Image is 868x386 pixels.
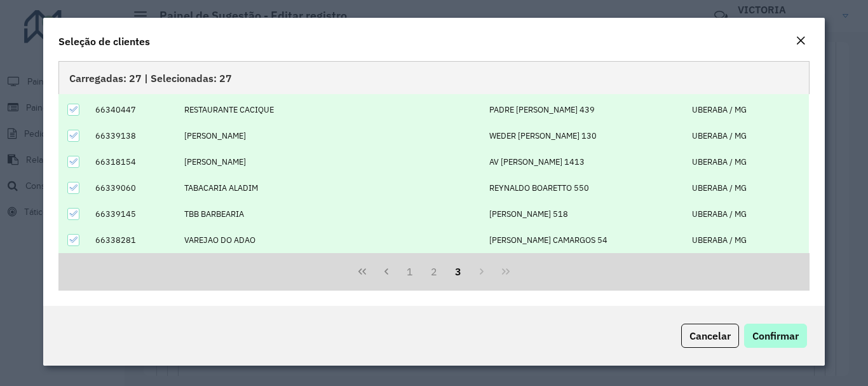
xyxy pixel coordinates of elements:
[446,259,470,284] button: 3
[685,227,809,253] td: UBERABA / MG
[796,36,806,46] em: Fechar
[752,329,799,342] span: Confirmar
[177,97,337,123] td: RESTAURANTE CACIQUE
[685,175,809,201] td: UBERABA / MG
[685,97,809,123] td: UBERABA / MG
[89,227,177,253] td: 66338281
[685,123,809,149] td: UBERABA / MG
[58,61,809,94] div: Carregadas: 27 | Selecionadas: 27
[58,34,150,49] h4: Seleção de clientes
[89,123,177,149] td: 66339138
[177,201,337,227] td: TBB BARBEARIA
[177,149,337,175] td: [PERSON_NAME]
[744,324,807,348] button: Confirmar
[89,149,177,175] td: 66318154
[89,175,177,201] td: 66339060
[482,123,685,149] td: WEDER [PERSON_NAME] 130
[177,175,337,201] td: TABACARIA ALADIM
[89,97,177,123] td: 66340447
[685,201,809,227] td: UBERABA / MG
[177,123,337,149] td: [PERSON_NAME]
[398,259,422,284] button: 1
[482,201,685,227] td: [PERSON_NAME] 518
[374,259,398,284] button: Previous Page
[685,149,809,175] td: UBERABA / MG
[792,33,810,50] button: Close
[422,259,446,284] button: 2
[89,201,177,227] td: 66339145
[681,324,739,348] button: Cancelar
[177,227,337,253] td: VAREJAO DO ADAO
[482,97,685,123] td: PADRE [PERSON_NAME] 439
[482,149,685,175] td: AV [PERSON_NAME] 1413
[482,175,685,201] td: REYNALDO BOARETTO 550
[350,259,374,284] button: First Page
[482,227,685,253] td: [PERSON_NAME] CAMARGOS 54
[689,329,731,342] span: Cancelar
